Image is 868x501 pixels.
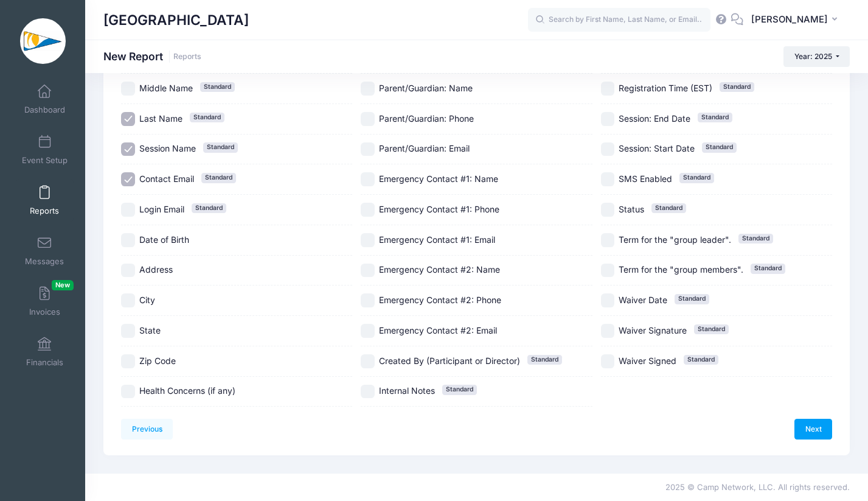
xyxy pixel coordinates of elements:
[173,52,201,61] a: Reports
[361,324,375,338] input: Emergency Contact #2: Email
[139,234,189,245] span: Date of Birth
[601,264,615,278] input: Term for the "group members".Standard
[379,356,520,366] span: Created By (Participant or Director)
[121,112,135,126] input: Last NameStandard
[619,325,687,335] span: Waiver Signature
[601,82,615,96] input: Registration Time (EST)Standard
[379,295,501,305] span: Emergency Contact #2: Phone
[442,385,477,394] span: Standard
[121,324,135,338] input: State
[601,293,615,307] input: Waiver DateStandard
[527,355,562,365] span: Standard
[139,113,182,124] span: Last Name
[619,295,667,305] span: Waiver Date
[619,143,695,153] span: Session: Start Date
[702,142,737,152] span: Standard
[121,172,135,186] input: Contact EmailStandard
[619,356,676,366] span: Waiver Signed
[361,354,375,368] input: Created By (Participant or Director)Standard
[121,233,135,247] input: Date of Birth
[379,173,498,184] span: Emergency Contact #1: Name
[361,112,375,126] input: Parent/Guardian: Phone
[121,82,135,96] input: Middle NameStandard
[16,331,74,373] a: Financials
[121,264,135,278] input: Address
[24,105,65,115] span: Dashboard
[751,264,785,273] span: Standard
[698,113,732,122] span: Standard
[619,234,731,245] span: Term for the "group leader".
[30,206,59,216] span: Reports
[619,264,743,275] span: Term for the "group members".
[121,142,135,156] input: Session NameStandard
[121,203,135,217] input: Login EmailStandard
[379,385,435,396] span: Internal Notes
[103,50,201,63] h1: New Report
[16,229,74,272] a: Messages
[601,233,615,247] input: Term for the "group leader".Standard
[738,234,773,243] span: Standard
[139,204,184,214] span: Login Email
[619,113,690,124] span: Session: End Date
[379,83,473,93] span: Parent/Guardian: Name
[139,173,194,184] span: Contact Email
[52,280,74,290] span: New
[743,6,850,34] button: [PERSON_NAME]
[361,203,375,217] input: Emergency Contact #1: Phone
[379,325,497,335] span: Emergency Contact #2: Email
[694,324,729,334] span: Standard
[361,172,375,186] input: Emergency Contact #1: Name
[601,172,615,186] input: SMS EnabledStandard
[121,354,135,368] input: Zip Code
[379,113,474,124] span: Parent/Guardian: Phone
[528,8,710,32] input: Search by First Name, Last Name, or Email...
[22,155,68,166] span: Event Setup
[139,83,193,93] span: Middle Name
[203,142,238,152] span: Standard
[361,82,375,96] input: Parent/Guardian: Name
[684,355,718,365] span: Standard
[16,179,74,222] a: Reports
[192,203,226,213] span: Standard
[379,234,495,245] span: Emergency Contact #1: Email
[16,128,74,171] a: Event Setup
[720,82,754,92] span: Standard
[103,6,249,34] h1: [GEOGRAPHIC_DATA]
[139,264,173,275] span: Address
[361,385,375,399] input: Internal NotesStandard
[619,83,712,93] span: Registration Time (EST)
[25,256,64,267] span: Messages
[20,18,66,64] img: Clearwater Community Sailing Center
[201,173,236,183] span: Standard
[361,293,375,307] input: Emergency Contact #2: Phone
[379,264,500,275] span: Emergency Contact #2: Name
[200,82,235,92] span: Standard
[751,13,828,26] span: [PERSON_NAME]
[139,325,161,335] span: State
[679,173,714,183] span: Standard
[139,385,235,396] span: Health Concerns (if any)
[665,482,850,492] span: 2025 © Camp Network, LLC. All rights reserved.
[16,280,74,323] a: InvoicesNew
[121,419,173,440] a: Previous
[139,143,196,153] span: Session Name
[16,78,74,121] a: Dashboard
[361,264,375,278] input: Emergency Contact #2: Name
[675,294,709,304] span: Standard
[121,385,135,399] input: Health Concerns (if any)
[619,204,644,214] span: Status
[601,112,615,126] input: Session: End DateStandard
[794,419,832,440] a: Next
[601,324,615,338] input: Waiver SignatureStandard
[619,173,672,184] span: SMS Enabled
[361,142,375,156] input: Parent/Guardian: Email
[190,113,224,122] span: Standard
[601,354,615,368] input: Waiver SignedStandard
[361,233,375,247] input: Emergency Contact #1: Email
[794,52,832,61] span: Year: 2025
[601,142,615,156] input: Session: Start DateStandard
[139,356,176,366] span: Zip Code
[783,46,850,67] button: Year: 2025
[651,203,686,213] span: Standard
[379,204,499,214] span: Emergency Contact #1: Phone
